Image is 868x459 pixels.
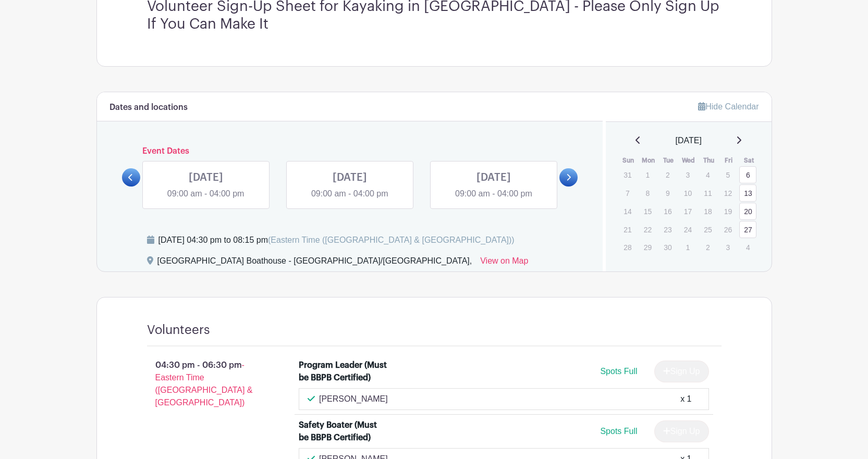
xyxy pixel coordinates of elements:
p: 8 [639,185,656,201]
p: 3 [719,239,737,255]
a: 20 [739,203,756,220]
p: 18 [699,203,716,219]
th: Mon [639,155,659,166]
p: 22 [639,221,656,238]
p: 7 [619,185,636,201]
a: 13 [739,184,756,202]
p: 14 [619,203,636,219]
p: 3 [679,167,696,183]
p: 17 [679,203,696,219]
p: 19 [719,203,737,219]
a: 27 [739,221,756,238]
th: Sun [618,155,639,166]
div: Program Leader (Must be BBPB Certified) [299,359,389,384]
span: Spots Full [600,427,637,436]
th: Tue [658,155,679,166]
p: 10 [679,185,696,201]
div: [DATE] 04:30 pm to 08:15 pm [158,234,515,246]
span: Spots Full [600,367,637,376]
a: 6 [739,166,756,183]
th: Thu [699,155,719,166]
p: 25 [699,221,716,238]
th: Fri [719,155,739,166]
p: 2 [699,239,716,255]
p: 11 [699,185,716,201]
p: 31 [619,167,636,183]
p: 30 [659,239,676,255]
p: 29 [639,239,656,255]
p: 9 [659,185,676,201]
p: 04:30 pm - 06:30 pm [130,355,283,413]
p: 1 [639,167,656,183]
th: Sat [739,155,759,166]
p: 1 [679,239,696,255]
p: 24 [679,221,696,238]
p: 4 [699,167,716,183]
a: Hide Calendar [698,102,759,111]
th: Wed [679,155,699,166]
div: Safety Boater (Must be BBPB Certified) [299,419,389,444]
p: [PERSON_NAME] [319,393,388,405]
p: 4 [739,239,756,255]
p: 5 [719,167,737,183]
span: [DATE] [676,134,702,147]
h6: Event Dates [140,146,560,156]
p: 21 [619,221,636,238]
p: 15 [639,203,656,219]
p: 28 [619,239,636,255]
p: 2 [659,167,676,183]
p: 12 [719,185,737,201]
div: [GEOGRAPHIC_DATA] Boathouse - [GEOGRAPHIC_DATA]/[GEOGRAPHIC_DATA], [157,255,472,271]
span: (Eastern Time ([GEOGRAPHIC_DATA] & [GEOGRAPHIC_DATA])) [268,235,515,244]
h4: Volunteers [147,322,210,338]
h6: Dates and locations [109,103,188,113]
p: 16 [659,203,676,219]
p: 26 [719,221,737,238]
p: 23 [659,221,676,238]
a: View on Map [480,255,528,271]
div: x 1 [680,393,691,405]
